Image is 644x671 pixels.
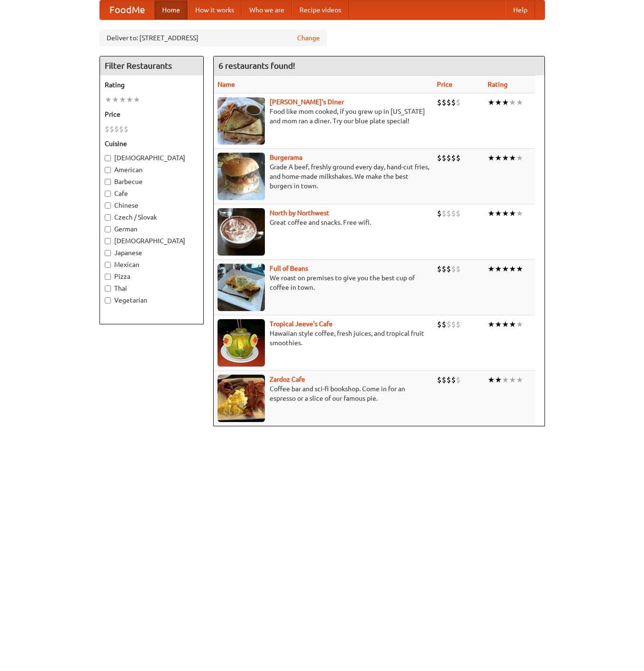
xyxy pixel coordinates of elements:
[105,260,199,269] label: Mexican
[495,264,502,274] li: ★
[488,81,508,88] a: Rating
[516,264,523,274] li: ★
[495,153,502,163] li: ★
[119,124,124,134] li: $
[509,319,516,330] li: ★
[488,264,495,274] li: ★
[105,189,199,198] label: Cafe
[437,97,442,108] li: $
[442,264,446,274] li: $
[451,97,456,108] li: $
[488,208,495,219] li: ★
[154,0,188,19] a: Home
[105,248,199,257] label: Japanese
[509,153,516,163] li: ★
[516,375,523,385] li: ★
[119,94,126,105] li: ★
[446,208,451,219] li: $
[105,191,111,197] input: Cafe
[516,153,523,163] li: ★
[270,154,302,161] a: Burgerama
[105,201,199,210] label: Chinese
[488,375,495,385] li: ★
[114,124,119,134] li: $
[516,319,523,330] li: ★
[442,208,446,219] li: $
[133,94,140,105] li: ★
[488,97,495,108] li: ★
[105,226,111,232] input: German
[105,167,111,173] input: American
[270,320,333,328] a: Tropical Jeeve's Cafe
[124,124,128,134] li: $
[105,224,199,234] label: German
[100,0,154,19] a: FoodMe
[456,153,461,163] li: $
[105,284,199,293] label: Thai
[218,81,235,88] a: Name
[516,208,523,219] li: ★
[105,214,111,221] input: Czech / Slovak
[442,97,446,108] li: $
[100,29,327,46] div: Deliver to: [STREET_ADDRESS]
[218,153,265,200] img: burgerama.jpg
[509,375,516,385] li: ★
[270,98,344,106] a: [PERSON_NAME]'s Diner
[105,285,111,292] input: Thai
[218,218,429,227] p: Great coffee and snacks. Free wifi.
[218,375,265,422] img: zardoz.jpg
[270,376,305,383] a: Zardoz Cafe
[437,208,442,219] li: $
[105,177,199,186] label: Barbecue
[446,97,451,108] li: $
[456,208,461,219] li: $
[437,264,442,274] li: $
[516,97,523,108] li: ★
[297,33,320,43] a: Change
[451,319,456,330] li: $
[105,202,111,209] input: Chinese
[105,179,111,185] input: Barbecue
[451,208,456,219] li: $
[488,319,495,330] li: ★
[105,236,199,246] label: [DEMOGRAPHIC_DATA]
[442,319,446,330] li: $
[112,94,119,105] li: ★
[218,162,429,191] p: Grade A beef, freshly ground every day, hand-cut fries, and home-made milkshakes. We make the bes...
[446,153,451,163] li: $
[105,165,199,175] label: American
[495,375,502,385] li: ★
[488,153,495,163] li: ★
[270,209,329,217] a: North by Northwest
[451,264,456,274] li: $
[188,0,242,19] a: How it works
[509,97,516,108] li: ★
[502,97,509,108] li: ★
[218,384,429,403] p: Coffee bar and sci-fi bookshop. Come in for an espresso or a slice of our famous pie.
[451,375,456,385] li: $
[509,264,516,274] li: ★
[105,124,109,134] li: $
[502,264,509,274] li: ★
[105,80,199,90] h5: Rating
[218,97,265,145] img: sallys.jpg
[456,264,461,274] li: $
[105,262,111,268] input: Mexican
[456,375,461,385] li: $
[495,208,502,219] li: ★
[105,110,199,119] h5: Price
[105,153,199,163] label: [DEMOGRAPHIC_DATA]
[437,375,442,385] li: $
[495,97,502,108] li: ★
[456,97,461,108] li: $
[502,208,509,219] li: ★
[292,0,349,19] a: Recipe videos
[446,264,451,274] li: $
[270,265,308,272] b: Full of Beans
[126,94,133,105] li: ★
[506,0,535,19] a: Help
[502,375,509,385] li: ★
